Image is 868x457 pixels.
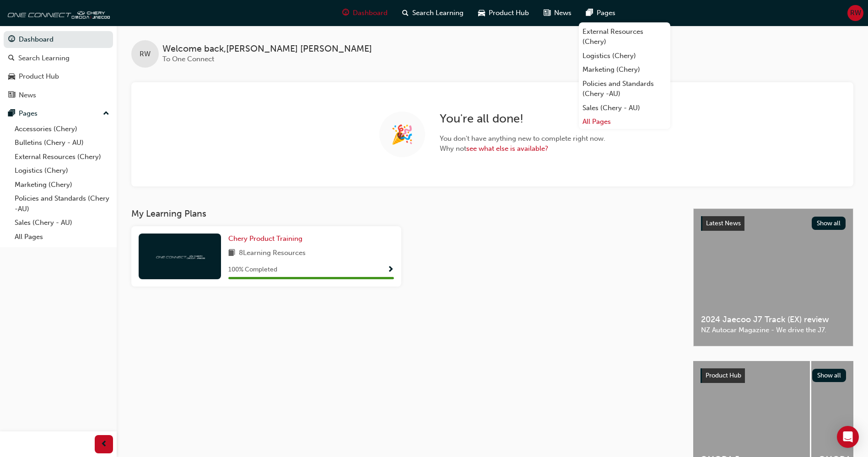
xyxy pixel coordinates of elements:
[837,426,859,448] div: Open Intercom Messenger
[4,68,113,85] a: Product Hub
[391,129,414,140] span: 🎉
[706,219,741,227] span: Latest News
[8,54,15,63] span: search-icon
[140,49,151,59] span: RW
[812,217,846,230] button: Show all
[8,73,15,81] span: car-icon
[101,439,108,450] span: prev-icon
[395,4,471,22] a: search-iconSearch Learning
[353,8,388,18] span: Dashboard
[471,4,536,22] a: car-iconProduct Hub
[850,8,861,18] span: RW
[11,122,113,136] a: Accessories (Chery)
[402,7,409,19] span: search-icon
[8,110,15,118] span: pages-icon
[11,191,113,216] a: Policies and Standards (Chery -AU)
[579,77,670,101] a: Policies and Standards (Chery -AU)
[228,265,277,275] span: 100 % Completed
[11,136,113,150] a: Bulletins (Chery - AU)
[554,8,571,18] span: News
[228,248,235,259] span: book-icon
[11,164,113,178] a: Logistics (Chery)
[8,91,15,100] span: news-icon
[440,112,605,126] h2: You ' re all done!
[19,71,59,82] div: Product Hub
[131,208,679,219] h3: My Learning Plans
[342,7,349,19] span: guage-icon
[701,325,846,335] span: NZ Autocar Magazine - We drive the J7.
[162,44,372,54] span: Welcome back , [PERSON_NAME] [PERSON_NAME]
[228,234,306,244] a: Chery Product Training
[335,4,395,22] a: guage-iconDashboard
[387,264,394,276] button: Show Progress
[19,90,36,101] div: News
[701,368,846,383] a: Product HubShow all
[706,372,741,379] span: Product Hub
[478,7,485,19] span: car-icon
[579,49,670,63] a: Logistics (Chery)
[11,216,113,230] a: Sales (Chery - AU)
[162,55,214,63] span: To One Connect
[103,108,109,120] span: up-icon
[812,369,846,382] button: Show all
[597,8,615,18] span: Pages
[5,4,110,22] img: oneconnect
[155,252,205,260] img: oneconnect
[8,36,15,44] span: guage-icon
[701,216,846,231] a: Latest NewsShow all
[847,5,863,21] button: RW
[387,266,394,274] span: Show Progress
[11,150,113,164] a: External Resources (Chery)
[693,208,853,346] a: Latest NewsShow all2024 Jaecoo J7 Track (EX) reviewNZ Autocar Magazine - We drive the J7.
[412,8,464,18] span: Search Learning
[11,230,113,244] a: All Pages
[239,248,306,259] span: 8 Learning Resources
[4,50,113,67] a: Search Learning
[4,29,113,105] button: DashboardSearch LearningProduct HubNews
[4,105,113,122] button: Pages
[440,133,605,144] span: You don ' t have anything new to complete right now.
[19,108,38,119] div: Pages
[544,7,550,19] span: news-icon
[579,4,623,22] a: pages-iconPages
[489,8,529,18] span: Product Hub
[4,87,113,104] a: News
[228,234,302,243] span: Chery Product Training
[579,101,670,115] a: Sales (Chery - AU)
[18,53,70,64] div: Search Learning
[579,63,670,77] a: Marketing (Chery)
[466,144,548,153] a: see what else is available?
[701,314,846,325] span: 2024 Jaecoo J7 Track (EX) review
[11,178,113,192] a: Marketing (Chery)
[579,115,670,129] a: All Pages
[440,143,605,154] span: Why not
[579,25,670,49] a: External Resources (Chery)
[586,7,593,19] span: pages-icon
[536,4,579,22] a: news-iconNews
[4,31,113,48] a: Dashboard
